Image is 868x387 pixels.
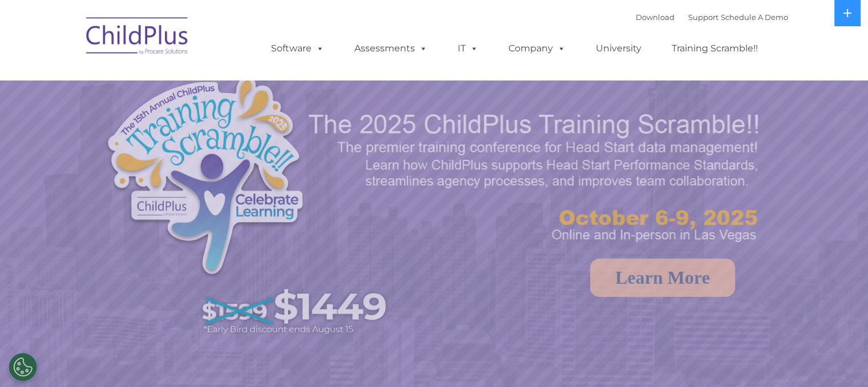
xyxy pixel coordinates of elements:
a: Company [497,37,577,60]
a: Schedule A Demo [721,13,788,22]
a: Learn More [590,259,735,297]
font: | [636,13,788,22]
a: IT [446,37,490,60]
button: Cookies Settings [9,353,37,381]
a: Training Scramble!! [660,37,769,60]
a: Download [636,13,675,22]
a: University [584,37,653,60]
a: Support [688,13,718,22]
a: Assessments [343,37,439,60]
img: ChildPlus by Procare Solutions [80,9,195,66]
a: Software [260,37,336,60]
